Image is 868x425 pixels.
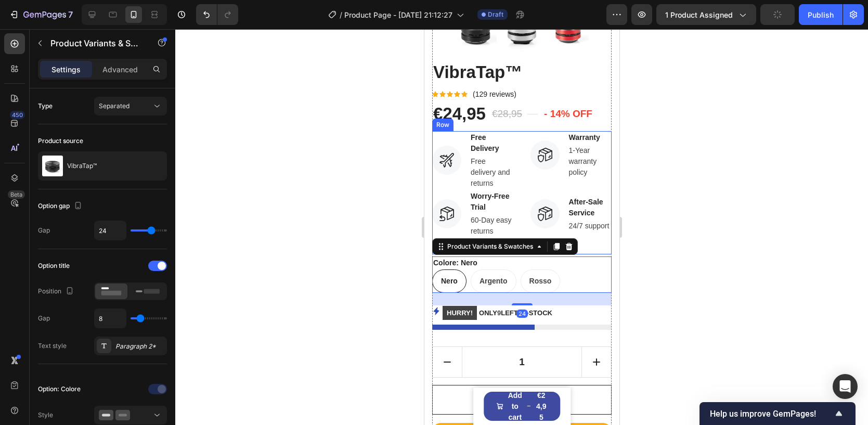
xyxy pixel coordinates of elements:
[196,4,238,25] div: Undo/Redo
[665,9,733,20] span: 1 product assigned
[656,4,756,25] button: 1 product assigned
[344,9,452,20] span: Product Page - [DATE] 21:12:27
[488,10,503,19] span: Draft
[94,97,167,115] button: Separated
[42,156,63,176] img: product feature img
[38,101,53,111] div: Type
[710,407,845,420] button: Show survey - Help us improve GemPages!
[8,190,25,199] div: Beta
[38,410,53,420] div: Style
[710,409,833,419] span: Help us improve GemPages!
[340,9,342,20] span: /
[38,136,83,146] div: Product source
[833,374,858,399] div: Open Intercom Messenger
[67,162,97,170] p: VibraTap™
[38,226,50,235] div: Gap
[38,384,81,394] div: Option: Colore
[4,4,77,25] button: 7
[95,309,126,328] input: Auto
[38,285,76,299] div: Position
[102,64,138,75] p: Advanced
[808,9,834,20] div: Publish
[99,102,129,110] span: Separated
[38,314,50,323] div: Gap
[38,199,84,213] div: Option gap
[51,64,81,75] p: Settings
[38,261,70,271] div: Option title
[95,221,126,240] input: Auto
[38,341,67,351] div: Text style
[799,4,843,25] button: Publish
[424,29,619,425] iframe: Design area
[10,111,25,119] div: 450
[68,8,73,21] p: 7
[50,37,139,49] p: Product Variants & Swatches
[115,342,164,351] div: Paragraph 2*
